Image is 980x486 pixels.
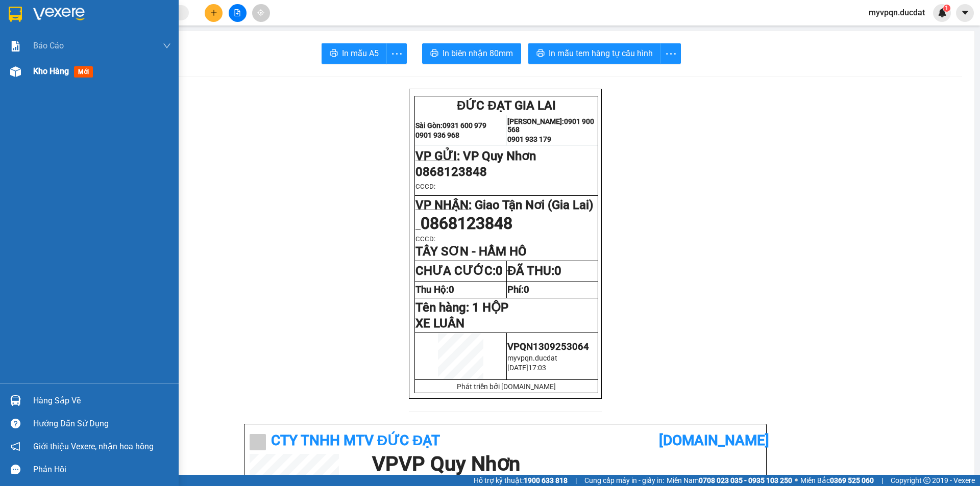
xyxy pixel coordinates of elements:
span: more [661,47,680,60]
strong: 0901 936 968 [7,45,57,55]
span: file-add [234,9,241,16]
strong: Phí: [507,284,529,295]
span: In mẫu A5 [342,47,379,60]
img: solution-icon [10,41,21,52]
span: aim [257,9,264,16]
strong: CHƯA CƯỚC: [415,264,503,278]
span: Báo cáo [33,39,64,52]
div: Hàng sắp về [33,393,171,408]
span: VP GỬI: [415,149,460,163]
span: 0 [449,284,454,295]
button: printerIn mẫu A5 [322,43,387,64]
span: Miền Nam [667,475,792,486]
strong: Sài Gòn: [7,34,37,43]
strong: ĐÃ THU: [507,264,561,278]
button: file-add [229,4,247,22]
span: question-circle [11,419,20,428]
span: 0868123848 [421,214,512,233]
span: caret-down [961,8,970,17]
span: 0 [524,284,529,295]
span: 1 HỘP [472,300,508,315]
span: Tên hàng: [415,300,508,315]
span: Kho hàng [33,66,69,76]
span: 1 [945,5,948,12]
span: | [881,475,883,486]
span: Giao Tận Nơi (Gia Lai) [475,198,593,212]
span: more [387,47,406,60]
b: CTy TNHH MTV ĐỨC ĐẠT [271,432,440,449]
strong: 0901 933 179 [507,135,551,143]
span: 17:03 [528,364,546,372]
span: ⚪️ [795,478,798,482]
img: warehouse-icon [10,395,21,406]
span: myvpqn.ducdat [861,6,933,19]
td: Phát triển bởi [DOMAIN_NAME] [415,380,598,393]
sup: 1 [943,5,950,12]
button: caret-down [956,4,974,22]
span: Miền Bắc [800,475,874,486]
span: notification [11,442,20,451]
strong: [PERSON_NAME]: [91,29,155,38]
div: Phản hồi [33,462,171,477]
h1: VP VP Quy Nhơn [372,454,756,474]
span: ĐỨC ĐẠT GIA LAI [40,10,139,24]
span: printer [430,49,438,59]
span: [DATE] [507,364,528,372]
span: mới [74,66,93,78]
span: 0 [496,264,503,278]
button: printerIn mẫu tem hàng tự cấu hình [528,43,661,64]
span: Hỗ trợ kỹ thuật: [474,475,568,486]
strong: 0931 600 979 [37,34,87,43]
span: copyright [923,477,930,484]
span: plus [210,9,217,16]
div: Hướng dẫn sử dụng [33,416,171,431]
span: VPQN1309253064 [507,341,589,352]
strong: 0931 600 979 [443,121,486,130]
span: Giới thiệu Vexere, nhận hoa hồng [33,440,154,453]
span: 0 [554,264,561,278]
span: VP Quy Nhơn [463,149,536,163]
button: plus [205,4,223,22]
strong: 0708 023 035 - 0935 103 250 [699,476,792,484]
span: In mẫu tem hàng tự cấu hình [549,47,653,60]
span: CCCD: [415,235,435,243]
strong: 1900 633 818 [524,476,568,484]
button: more [660,43,681,64]
span: VP Quy Nhơn [54,67,127,81]
span: | [575,475,577,486]
strong: 0369 525 060 [830,476,874,484]
span: TÂY SƠN - HẦM HÔ [415,244,527,259]
span: XE LUÂN [415,316,464,330]
span: 0868123848 [415,165,487,179]
span: myvpqn.ducdat [507,354,557,362]
strong: Thu Hộ: [415,284,454,295]
img: logo-vxr [9,7,22,22]
button: printerIn biên nhận 80mm [422,43,521,64]
span: In biên nhận 80mm [443,47,513,60]
span: VP NHẬN: [415,198,472,212]
strong: [PERSON_NAME]: [507,117,564,125]
button: more [386,43,407,64]
strong: 0901 900 568 [91,29,173,48]
strong: Sài Gòn: [415,121,443,130]
span: CCCD: [415,183,435,190]
span: ĐỨC ĐẠT GIA LAI [457,98,556,113]
strong: 0901 900 568 [507,117,594,134]
span: printer [536,49,545,59]
img: icon-new-feature [938,8,947,17]
button: aim [252,4,270,22]
strong: 0901 936 968 [415,131,459,139]
strong: 0901 933 179 [91,49,141,59]
span: message [11,465,20,474]
b: [DOMAIN_NAME] [659,432,769,449]
span: down [163,42,171,50]
img: warehouse-icon [10,66,21,77]
span: printer [330,49,338,59]
span: VP GỬI: [7,67,51,81]
span: Cung cấp máy in - giấy in: [584,475,664,486]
